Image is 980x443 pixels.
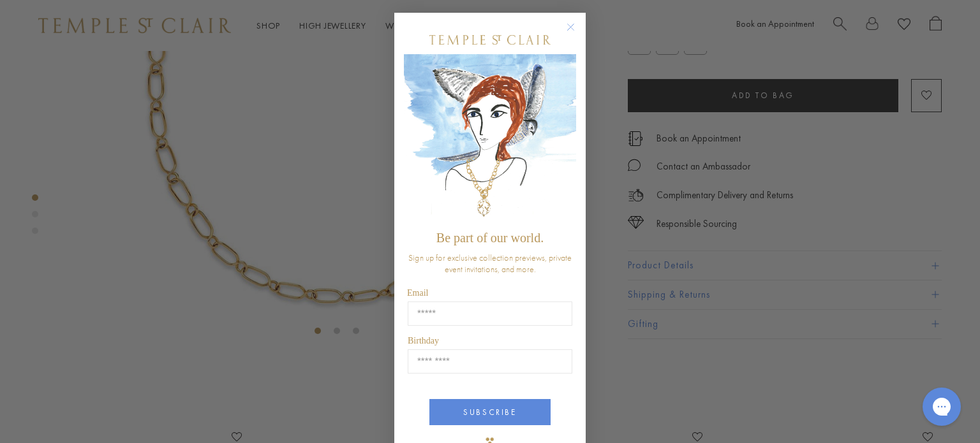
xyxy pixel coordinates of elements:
[408,301,572,326] input: Email
[408,252,572,275] span: Sign up for exclusive collection previews, private event invitations, and more.
[436,231,544,245] span: Be part of our world.
[407,288,428,298] span: Email
[408,336,439,345] span: Birthday
[404,54,576,224] img: c4a9eb12-d91a-4d4a-8ee0-386386f4f338.jpeg
[429,35,551,45] img: Temple St. Clair
[916,383,967,430] iframe: Gorgias live chat messenger
[429,399,551,425] button: SUBSCRIBE
[569,25,585,41] button: Close dialog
